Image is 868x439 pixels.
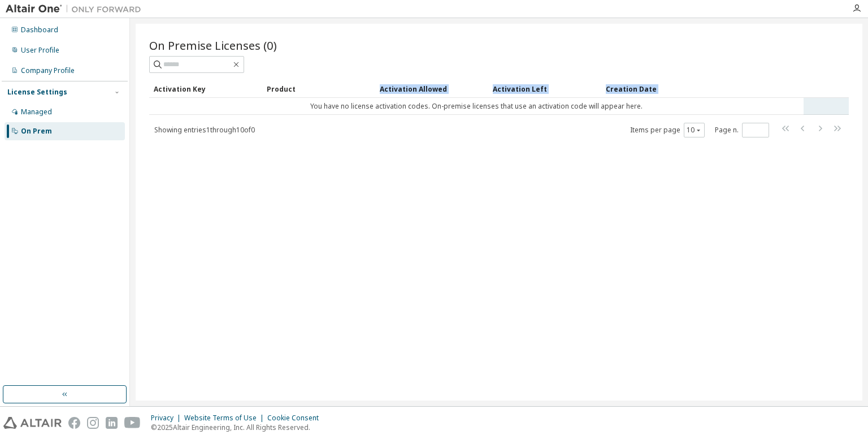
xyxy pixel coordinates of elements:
div: Creation Date [606,80,799,98]
div: Activation Allowed [380,80,484,98]
div: Activation Left [493,80,597,98]
span: Items per page [630,123,705,137]
div: Website Terms of Use [184,414,267,423]
span: Showing entries 1 through 10 of 0 [154,125,255,135]
div: Dashboard [21,25,58,35]
div: Company Profile [21,66,75,75]
div: License Settings [7,88,67,97]
div: Activation Key [154,80,258,98]
span: On Premise Licenses (0) [149,37,277,53]
img: instagram.svg [87,417,99,429]
div: Privacy [151,414,184,423]
span: Page n. [715,123,769,137]
div: Product [267,80,371,98]
img: linkedin.svg [106,417,118,429]
img: youtube.svg [124,417,141,429]
div: Cookie Consent [267,414,325,423]
img: Altair One [6,3,147,15]
div: User Profile [21,46,59,55]
p: © 2025 Altair Engineering, Inc. All Rights Reserved. [151,423,325,432]
div: Managed [21,107,52,117]
button: 10 [687,126,702,135]
img: facebook.svg [68,417,80,429]
img: altair_logo.svg [3,417,62,429]
div: On Prem [21,127,52,136]
td: You have no license activation codes. On-premise licenses that use an activation code will appear... [149,98,804,115]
